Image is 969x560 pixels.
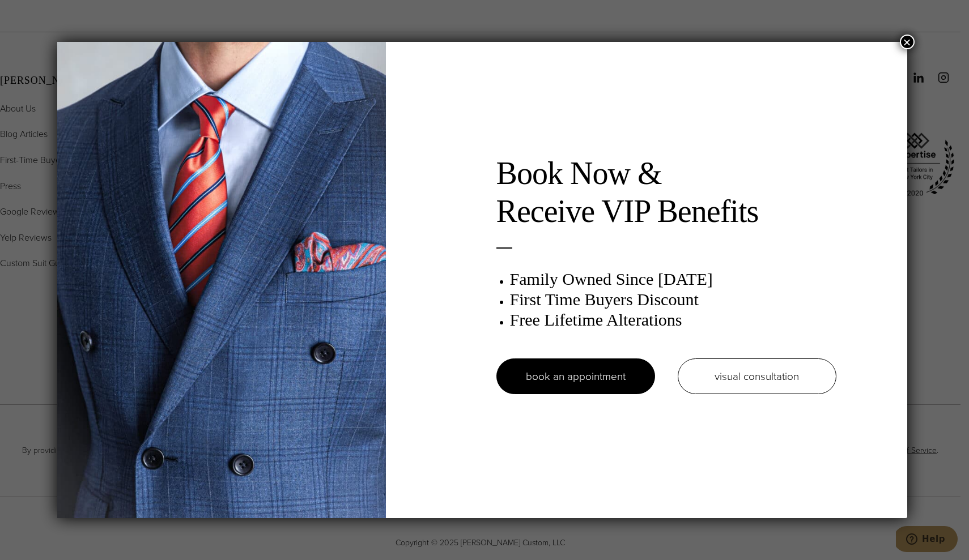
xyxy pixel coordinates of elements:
a: visual consultation [678,358,836,394]
h3: Family Owned Since [DATE] [510,269,836,289]
button: Close [900,35,915,49]
a: book an appointment [496,358,655,394]
h3: First Time Buyers Discount [510,289,836,310]
h2: Book Now & Receive VIP Benefits [496,155,836,230]
span: Help [26,8,49,18]
h3: Free Lifetime Alterations [510,310,836,330]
